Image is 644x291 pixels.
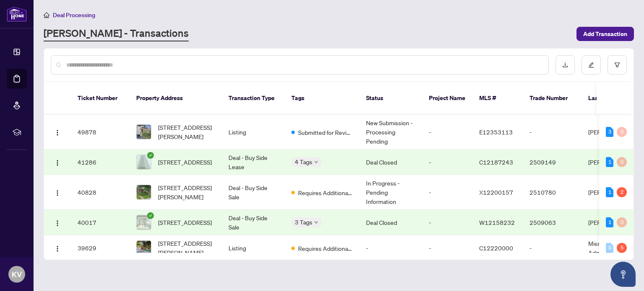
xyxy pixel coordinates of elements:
[606,157,613,167] div: 1
[137,215,151,229] img: thumbnail-img
[222,149,285,175] td: Deal - Buy Side Lease
[158,157,212,167] span: [STREET_ADDRESS]
[71,82,130,115] th: Ticket Number
[422,210,473,235] td: -
[137,125,151,139] img: thumbnail-img
[617,217,627,227] div: 0
[158,239,215,257] span: [STREET_ADDRESS][PERSON_NAME]
[158,123,215,141] span: [STREET_ADDRESS][PERSON_NAME]
[583,27,627,41] span: Add Transaction
[51,241,64,255] button: Logo
[44,26,189,41] a: [PERSON_NAME] - Transactions
[298,188,353,197] span: Requires Additional Docs
[606,187,613,197] div: 1
[53,11,95,19] span: Deal Processing
[222,175,285,210] td: Deal - Buy Side Sale
[222,82,285,115] th: Transaction Type
[54,245,61,252] img: Logo
[158,218,212,227] span: [STREET_ADDRESS]
[617,243,627,253] div: 5
[608,55,627,75] button: filter
[314,160,318,164] span: down
[617,157,627,167] div: 0
[137,241,151,255] img: thumbnail-img
[222,235,285,261] td: Listing
[582,55,601,75] button: edit
[479,158,513,166] span: C12187243
[51,155,64,169] button: Logo
[359,149,422,175] td: Deal Closed
[359,115,422,149] td: New Submission - Processing Pending
[71,149,130,175] td: 41286
[588,62,594,68] span: edit
[479,244,513,252] span: C12220000
[606,127,613,137] div: 3
[617,127,627,137] div: 0
[422,149,473,175] td: -
[147,212,154,219] span: check-circle
[606,243,613,253] div: 0
[359,235,422,261] td: -
[137,155,151,169] img: thumbnail-img
[7,6,27,22] img: logo
[314,220,318,224] span: down
[610,262,636,287] button: Open asap
[523,210,582,235] td: 2509063
[158,183,215,201] span: [STREET_ADDRESS][PERSON_NAME]
[295,217,312,227] span: 3 Tags
[523,115,582,149] td: -
[147,152,154,159] span: check-circle
[523,82,582,115] th: Trade Number
[295,157,312,167] span: 4 Tags
[523,149,582,175] td: 2509149
[422,115,473,149] td: -
[51,125,64,139] button: Logo
[359,82,422,115] th: Status
[523,175,582,210] td: 2510780
[523,235,582,261] td: -
[298,128,353,137] span: Submitted for Review
[479,188,513,196] span: X12200157
[422,235,473,261] td: -
[617,187,627,197] div: 2
[54,220,61,227] img: Logo
[606,217,613,227] div: 1
[298,244,353,253] span: Requires Additional Docs
[130,82,222,115] th: Property Address
[137,185,151,199] img: thumbnail-img
[222,115,285,149] td: Listing
[285,82,359,115] th: Tags
[359,210,422,235] td: Deal Closed
[473,82,523,115] th: MLS #
[614,62,620,68] span: filter
[54,190,61,196] img: Logo
[54,160,61,166] img: Logo
[54,129,61,136] img: Logo
[556,55,575,75] button: download
[71,210,130,235] td: 40017
[51,185,64,199] button: Logo
[51,216,64,229] button: Logo
[71,175,130,210] td: 40828
[562,62,568,68] span: download
[422,82,473,115] th: Project Name
[359,175,422,210] td: In Progress - Pending Information
[576,27,634,41] button: Add Transaction
[479,128,513,136] span: E12353113
[479,219,515,226] span: W12158232
[71,115,130,149] td: 49878
[12,268,22,280] span: KV
[222,210,285,235] td: Deal - Buy Side Sale
[44,12,49,18] span: home
[71,235,130,261] td: 39629
[422,175,473,210] td: -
